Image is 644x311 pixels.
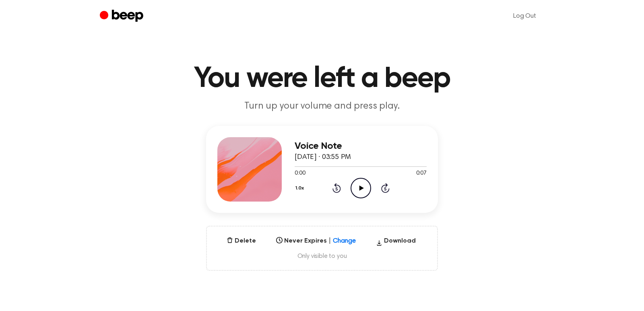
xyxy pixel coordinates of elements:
span: 0:00 [295,169,305,178]
button: 1.0x [295,181,307,195]
button: Download [373,236,419,249]
span: Only visible to you [217,252,427,260]
a: Log Out [505,6,544,26]
button: Delete [223,236,259,246]
h3: Voice Note [295,141,427,152]
p: Turn up your volume and press play. [167,100,477,113]
h1: You were left a beep [116,64,528,93]
a: Beep [100,8,145,24]
span: [DATE] · 03:55 PM [295,154,351,161]
span: 0:07 [416,169,427,178]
